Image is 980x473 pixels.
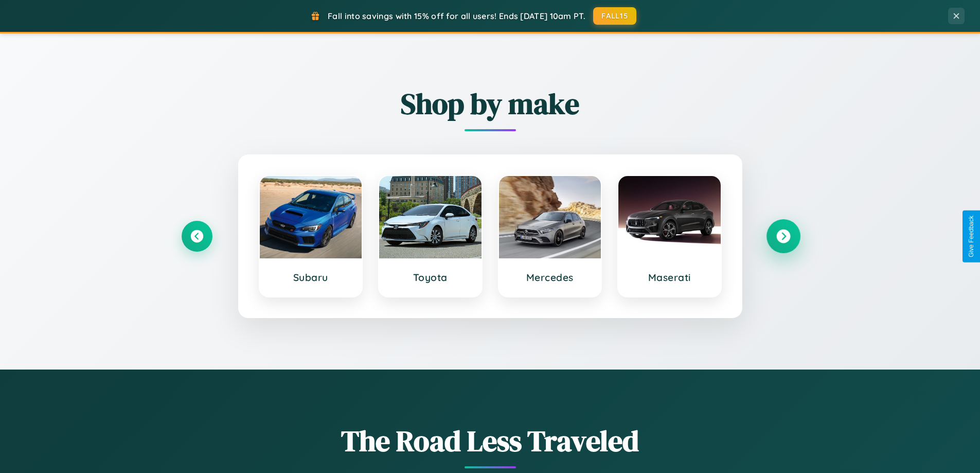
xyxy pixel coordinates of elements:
[593,7,636,25] button: FALL15
[389,271,471,284] h3: Toyota
[509,271,591,284] h3: Mercedes
[182,421,799,461] h1: The Road Less Traveled
[328,11,585,21] span: Fall into savings with 15% off for all users! Ends [DATE] 10am PT.
[968,216,975,257] div: Give Feedback
[629,271,710,284] h3: Maserati
[182,84,799,124] h2: Shop by make
[270,271,352,284] h3: Subaru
